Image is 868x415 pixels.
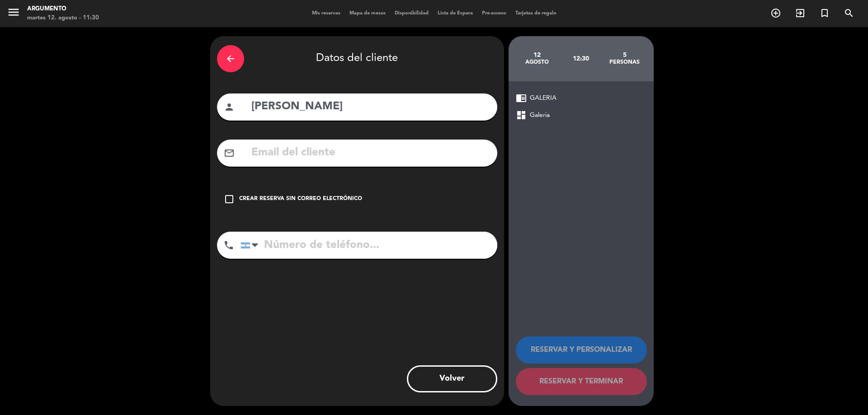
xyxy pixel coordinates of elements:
div: 12 [515,51,559,59]
span: dashboard [516,110,527,121]
i: exit_to_app [795,8,806,19]
i: check_box_outline_blank [224,194,235,205]
button: RESERVAR Y TERMINAR [516,368,647,395]
button: menu [7,5,20,22]
input: Número de teléfono... [241,232,497,259]
i: menu [7,5,20,19]
span: GALERIA [530,93,557,103]
i: turned_in_not [819,8,830,19]
div: agosto [515,59,559,66]
span: Tarjetas de regalo [511,11,561,16]
button: Volver [407,365,497,392]
i: person [224,102,235,112]
span: Disponibilidad [390,11,433,16]
div: martes 12. agosto - 11:30 [27,14,99,23]
div: Argumento [27,5,99,14]
div: Crear reserva sin correo electrónico [239,195,362,204]
span: chrome_reader_mode [516,93,527,103]
div: Argentina: +54 [241,232,262,258]
div: Datos del cliente [217,43,497,75]
div: 12:30 [559,43,603,75]
input: Email del cliente [250,144,491,162]
span: Galeria [530,110,550,121]
span: Mis reservas [307,11,345,16]
input: Nombre del cliente [250,98,491,116]
i: phone [223,240,234,251]
span: Mapa de mesas [345,11,390,16]
div: 5 [603,51,646,59]
i: mail_outline [224,148,235,159]
i: search [844,8,854,19]
span: Pre-acceso [477,11,511,16]
i: arrow_back [225,53,236,64]
button: RESERVAR Y PERSONALIZAR [516,336,647,364]
span: Lista de Espera [433,11,477,16]
i: add_circle_outline [770,8,781,19]
div: personas [603,59,646,66]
